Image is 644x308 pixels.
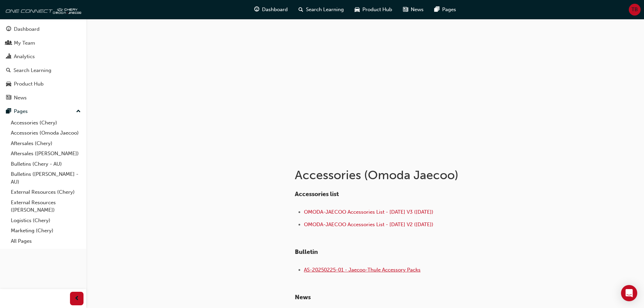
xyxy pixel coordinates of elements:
[398,3,429,17] a: news-iconNews
[306,6,344,14] span: Search Learning
[6,26,11,32] span: guage-icon
[3,37,84,49] a: My Team
[442,6,456,14] span: Pages
[14,94,27,102] div: News
[6,109,11,115] span: pages-icon
[304,209,433,215] a: OMODA-JAECOO Accessories List - [DATE] V3 ([DATE])
[434,5,439,14] span: pages-icon
[295,293,311,301] span: ​News
[254,5,259,14] span: guage-icon
[14,53,35,61] div: Analytics
[293,3,349,17] a: search-iconSearch Learning
[304,267,421,273] a: AS-20250225-01 - Jaecoo-Thule Accessory Packs
[6,81,11,87] span: car-icon
[3,78,84,90] a: Product Hub
[8,226,84,236] a: Marketing (Chery)
[362,6,392,14] span: Product Hub
[3,22,84,105] button: DashboardMy TeamAnalyticsSearch LearningProduct HubNews
[14,39,35,47] div: My Team
[3,64,84,77] a: Search Learning
[3,92,84,104] a: News
[8,197,84,215] a: External Resources ([PERSON_NAME])
[304,221,433,228] a: OMODA-JAECOO Accessories List - [DATE] V2 ([DATE])
[14,80,44,88] div: Product Hub
[403,5,408,14] span: news-icon
[14,67,51,74] div: Search Learning
[8,169,84,187] a: Bulletins ([PERSON_NAME] - AU)
[14,108,28,115] div: Pages
[8,118,84,128] a: Accessories (Chery)
[349,3,398,17] a: car-iconProduct Hub
[8,215,84,226] a: Logistics (Chery)
[249,3,293,17] a: guage-iconDashboard
[6,68,11,74] span: search-icon
[262,6,288,14] span: Dashboard
[295,190,339,198] span: Accessories list
[295,168,517,183] h1: Accessories (Omoda Jaecoo)
[8,128,84,138] a: Accessories (Omoda Jaecoo)
[3,23,84,35] a: Dashboard
[6,54,11,60] span: chart-icon
[76,107,81,116] span: up-icon
[3,50,84,63] a: Analytics
[3,105,84,118] button: Pages
[8,159,84,169] a: Bulletins (Chery - AU)
[6,95,11,101] span: news-icon
[355,5,360,14] span: car-icon
[6,40,11,46] span: people-icon
[429,3,461,17] a: pages-iconPages
[8,187,84,197] a: External Resources (Chery)
[621,285,637,301] div: Open Intercom Messenger
[14,25,40,33] div: Dashboard
[411,6,424,14] span: News
[8,138,84,149] a: Aftersales (Chery)
[631,6,638,14] span: TB
[8,148,84,159] a: Aftersales ([PERSON_NAME])
[295,248,318,256] span: Bulletin
[8,236,84,246] a: All Pages
[299,5,303,14] span: search-icon
[74,294,79,303] span: prev-icon
[629,4,641,16] button: TB
[3,3,81,16] img: oneconnect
